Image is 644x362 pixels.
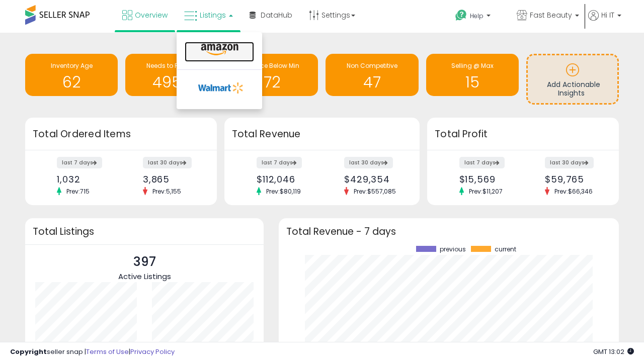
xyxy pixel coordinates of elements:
span: Hi IT [601,10,614,20]
a: Privacy Policy [130,347,175,356]
span: Prev: 715 [61,187,95,196]
label: last 7 days [257,157,302,168]
span: Active Listings [118,271,171,282]
span: Fast Beauty [530,10,572,20]
span: Selling @ Max [451,61,494,70]
span: Listings [200,10,226,20]
h3: Total Listings [33,228,256,235]
strong: Copyright [10,347,47,356]
h1: 4956 [130,74,213,90]
p: 397 [118,252,171,271]
a: Hi IT [588,10,621,33]
h3: Total Revenue [232,127,412,141]
a: BB Price Below Min 72 [225,54,318,96]
div: 3,865 [143,174,199,185]
label: last 30 days [545,157,594,168]
h1: 72 [230,74,313,90]
div: $59,765 [545,174,601,185]
a: Add Actionable Insights [528,55,617,103]
span: Prev: $557,085 [349,187,401,196]
i: Get Help [455,9,467,22]
div: $15,569 [459,174,516,185]
span: Prev: $80,119 [261,187,306,196]
a: Non Competitive 47 [326,54,418,96]
span: Overview [135,10,168,20]
a: Needs to Reprice 4956 [125,54,218,96]
span: current [495,246,516,253]
div: 1,032 [57,174,113,185]
h3: Total Ordered Items [33,127,209,141]
label: last 7 days [57,157,102,168]
div: $112,046 [257,174,314,185]
a: Selling @ Max 15 [426,54,519,96]
span: Prev: $11,207 [464,187,508,196]
div: $429,354 [344,174,402,185]
label: last 7 days [459,157,505,168]
span: Add Actionable Insights [547,79,600,99]
span: Prev: $66,346 [549,187,598,196]
label: last 30 days [143,157,192,168]
span: previous [440,246,466,253]
h1: 62 [30,74,113,90]
label: last 30 days [344,157,393,168]
h3: Total Profit [435,127,611,141]
div: seller snap | | [10,347,175,357]
a: Inventory Age 62 [25,54,118,96]
a: Terms of Use [86,347,129,356]
span: BB Price Below Min [244,61,299,70]
span: Needs to Reprice [146,61,197,70]
span: Prev: 5,155 [147,187,186,196]
h1: 47 [331,74,413,90]
span: Inventory Age [51,61,93,70]
h1: 15 [431,74,514,90]
span: Non Competitive [347,61,397,70]
span: 2025-10-11 13:02 GMT [593,347,634,356]
span: DataHub [261,10,292,20]
span: Help [470,12,484,20]
h3: Total Revenue - 7 days [286,228,611,235]
a: Help [447,2,508,33]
